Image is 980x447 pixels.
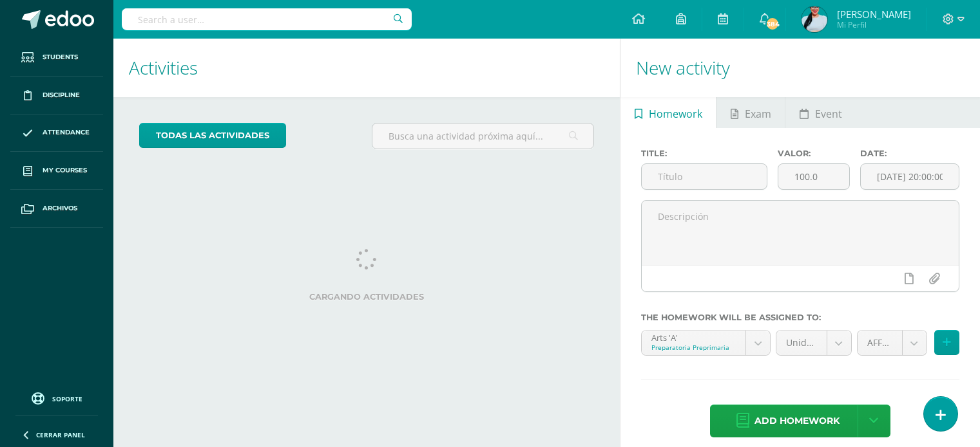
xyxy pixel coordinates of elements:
a: Attendance [10,114,103,152]
div: Arts 'A' [651,331,736,343]
a: Unidad 3 [776,331,851,355]
span: Students [43,52,78,62]
label: The homework will be assigned to: [641,313,959,322]
span: Unidad 3 [786,331,817,355]
h1: New activity [636,39,965,97]
a: Exam [716,97,785,128]
span: Mi Perfil [837,19,911,30]
span: Attendance [43,127,90,138]
input: Puntos máximos [778,164,849,189]
span: Event [815,98,842,129]
a: todas las Actividades [139,123,286,148]
input: Título [642,164,767,189]
div: Preparatoria Preprimaria [651,343,736,352]
a: Homework [620,97,716,128]
input: Busca una actividad próxima aquí... [372,123,593,149]
span: My courses [43,165,87,176]
h1: Activities [129,39,604,97]
a: Discipline [10,77,103,114]
label: Valor: [778,149,850,158]
a: Arts 'A'Preparatoria Preprimaria [642,331,770,355]
span: Cerrar panel [36,430,85,439]
label: Cargando actividades [139,292,594,302]
span: Soporte [52,394,82,403]
span: Add homework [754,405,840,437]
a: AFFECTIVE (10.0%) [858,331,927,355]
a: My courses [10,152,103,190]
span: Exam [745,98,771,129]
span: 384 [765,17,779,31]
a: Soporte [15,389,98,406]
a: Event [785,97,856,128]
img: 68c9a3925aea43a120fc10847bf2e5e3.png [802,6,827,32]
label: Title: [641,149,768,158]
input: Fecha de entrega [861,164,959,189]
span: Homework [649,98,702,129]
span: AFFECTIVE (10.0%) [867,331,892,355]
label: Date: [860,149,959,158]
input: Search a user… [122,8,412,30]
span: [PERSON_NAME] [837,8,911,21]
span: Archivos [43,203,77,214]
a: Students [10,39,103,77]
a: Archivos [10,190,103,228]
span: Discipline [43,90,80,100]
